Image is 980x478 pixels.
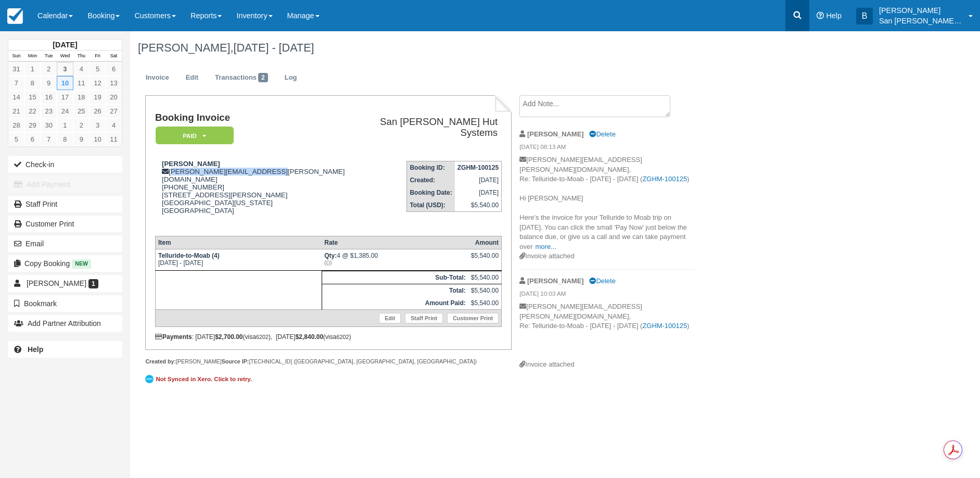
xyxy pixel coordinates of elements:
div: [PERSON_NAME] [TECHNICAL_ID] ([GEOGRAPHIC_DATA], [GEOGRAPHIC_DATA], [GEOGRAPHIC_DATA]) [145,358,511,366]
em: [DATE] 08:13 AM [519,143,695,154]
a: 4 [106,118,122,132]
a: 19 [90,90,106,104]
a: 29 [24,118,41,132]
a: more... [536,243,556,250]
a: 14 [8,90,24,104]
strong: ZGHM-100125 [457,164,499,171]
h2: San [PERSON_NAME] Hut Systems [361,117,498,138]
em: [DATE] 10:03 AM [519,290,695,301]
button: Copy Booking New [8,255,122,272]
a: Staff Print [405,313,443,323]
strong: [PERSON_NAME] [527,277,584,285]
p: [PERSON_NAME] [879,5,962,16]
p: [PERSON_NAME][EMAIL_ADDRESS][PERSON_NAME][DOMAIN_NAME], Re: Telluride-to-Moab - [DATE] - [DATE] (... [519,155,695,251]
a: 16 [41,90,57,104]
a: 3 [90,118,106,132]
strong: $2,840.00 [296,333,323,341]
button: Add Partner Attribution [8,315,122,332]
a: Customer Print [447,313,499,323]
strong: Source IP: [222,358,249,364]
a: 4 [73,62,90,76]
strong: Created by: [145,358,176,364]
a: 1 [57,118,73,132]
h1: Booking Invoice [155,112,357,123]
a: 7 [41,132,57,146]
td: $5,540.00 [468,297,502,310]
th: Sun [8,51,24,62]
a: 28 [8,118,24,132]
a: 8 [24,76,41,90]
td: [DATE] [455,174,502,186]
a: Staff Print [8,196,122,212]
h1: [PERSON_NAME], [138,42,857,54]
a: Transactions2 [207,68,276,88]
a: Delete [589,277,615,285]
span: Help [826,11,842,20]
th: Item [155,236,322,249]
a: [PERSON_NAME] 1 [8,275,122,292]
span: 2 [258,73,268,82]
div: [PERSON_NAME][EMAIL_ADDRESS][PERSON_NAME][DOMAIN_NAME] [PHONE_NUMBER] [STREET_ADDRESS][PERSON_NAM... [155,160,357,228]
strong: [PERSON_NAME] [527,130,584,138]
em: Paid [156,127,234,145]
th: Booking ID: [407,161,455,174]
a: 7 [8,76,24,90]
a: Paid [155,126,230,145]
th: Sat [106,51,122,62]
td: [DATE] [455,186,502,199]
td: [DATE] - [DATE] [155,249,322,270]
div: Invoice attached [519,360,695,370]
strong: $2,700.00 [215,333,243,341]
th: Amount [468,236,502,249]
a: 17 [57,90,73,104]
a: 6 [106,62,122,76]
a: Delete [589,130,615,138]
span: 1 [88,279,98,288]
p: San [PERSON_NAME] Hut Systems [879,16,962,26]
a: Log [277,68,305,88]
th: Rate [322,236,468,249]
a: 30 [41,118,57,132]
a: 5 [8,132,24,146]
strong: [PERSON_NAME] [162,160,220,168]
a: 20 [106,90,122,104]
th: Amount Paid: [322,297,468,310]
button: Check-in [8,156,122,173]
a: Edit [379,313,401,323]
span: [PERSON_NAME] [27,279,86,287]
a: 12 [90,76,106,90]
a: 18 [73,90,90,104]
a: 21 [8,104,24,118]
a: Edit [178,68,206,88]
a: ZGHM-100125 [642,175,687,183]
a: 10 [57,76,73,90]
a: 1 [24,62,41,76]
th: Total (USD): [407,199,455,212]
div: B [856,8,873,24]
a: 22 [24,104,41,118]
th: Sub-Total: [322,271,468,284]
a: Invoice [138,68,177,88]
a: Not Synced in Xero. Click to retry. [145,373,254,385]
th: Wed [57,51,73,62]
a: 13 [106,76,122,90]
a: 11 [73,76,90,90]
a: 3 [57,62,73,76]
th: Total: [322,284,468,297]
td: $5,540.00 [468,284,502,297]
div: $5,540.00 [471,252,499,268]
strong: Telluride-to-Moab (4) [158,252,220,259]
a: 27 [106,104,122,118]
a: 24 [57,104,73,118]
button: Add Payment [8,176,122,193]
a: 15 [24,90,41,104]
a: 6 [24,132,41,146]
button: Email [8,235,122,252]
th: Created: [407,174,455,186]
a: 26 [90,104,106,118]
i: Help [817,12,824,19]
a: 31 [8,62,24,76]
a: Customer Print [8,216,122,232]
td: $5,540.00 [455,199,502,212]
a: 23 [41,104,57,118]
